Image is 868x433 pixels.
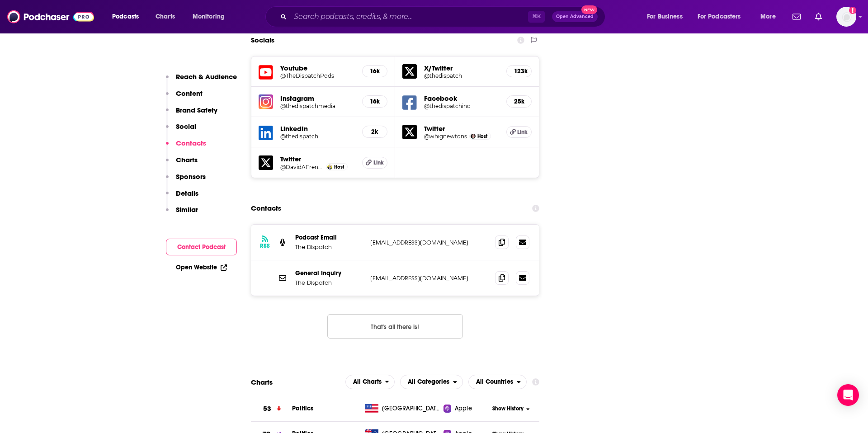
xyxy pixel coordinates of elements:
[166,205,198,222] button: Similar
[468,375,527,389] button: open menu
[280,72,355,79] a: @TheDispatchPods
[692,9,754,24] button: open menu
[166,122,196,139] button: Social
[176,122,196,131] p: Social
[263,404,271,414] h3: 53
[400,375,463,389] button: open menu
[295,269,363,277] p: General Inquiry
[552,11,598,22] button: Open AdvancedNew
[166,89,203,106] button: Content
[556,14,594,19] span: Open Advanced
[424,64,499,72] h5: X/Twitter
[295,243,363,251] p: The Dispatch
[581,5,598,14] span: New
[260,242,270,249] h3: RSS
[186,9,236,24] button: open menu
[760,10,776,23] span: More
[424,94,499,103] h5: Facebook
[193,10,225,23] span: Monitoring
[477,133,487,139] span: Host
[836,7,856,27] button: Show profile menu
[443,404,489,413] a: Apple
[476,379,513,385] span: All Countries
[280,124,355,133] h5: LinkedIn
[641,9,694,24] button: open menu
[166,72,237,89] button: Reach & Audience
[176,106,217,114] p: Brand Safety
[424,124,499,133] h5: Twitter
[408,379,449,385] span: All Categories
[836,7,856,27] img: User Profile
[251,200,281,217] h2: Contacts
[471,134,476,139] img: Sarah Isgur
[345,375,395,389] h2: Platforms
[334,164,344,170] span: Host
[514,67,524,75] h5: 123k
[514,98,524,105] h5: 25k
[837,384,859,406] div: Open Intercom Messenger
[754,9,787,24] button: open menu
[176,205,198,214] p: Similar
[327,165,332,169] img: David French
[166,172,206,189] button: Sponsors
[176,72,237,81] p: Reach & Audience
[353,379,382,385] span: All Charts
[280,64,355,72] h5: Youtube
[176,89,203,98] p: Content
[698,10,741,23] span: For Podcasters
[811,9,826,24] a: Show notifications dropdown
[176,155,198,164] p: Charts
[849,7,856,14] svg: Add a profile image
[292,405,313,412] a: Politics
[7,8,94,25] img: Podchaser - Follow, Share and Rate Podcasts
[176,172,206,181] p: Sponsors
[112,10,139,23] span: Podcasts
[492,405,524,413] span: Show History
[528,11,545,23] span: ⌘ K
[251,378,273,386] h2: Charts
[455,404,472,413] span: Apple
[166,239,237,255] button: Contact Podcast
[251,32,274,49] h2: Socials
[361,404,444,413] a: [GEOGRAPHIC_DATA]
[468,375,527,389] h2: Countries
[295,279,363,287] p: The Dispatch
[490,405,533,413] button: Show History
[327,314,463,339] button: Nothing here.
[789,9,804,24] a: Show notifications dropdown
[424,133,467,140] a: @whignewtons
[370,239,488,246] p: [EMAIL_ADDRESS][DOMAIN_NAME]
[382,404,441,413] span: United States
[280,155,355,163] h5: Twitter
[424,72,499,79] a: @thedispatch
[370,128,380,136] h5: 2k
[280,103,355,109] a: @thedispatchmedia
[166,106,217,122] button: Brand Safety
[176,189,198,198] p: Details
[295,234,363,241] p: Podcast Email
[280,133,355,140] a: @thedispatch
[370,67,380,75] h5: 16k
[290,9,528,24] input: Search podcasts, credits, & more...
[647,10,683,23] span: For Business
[424,103,499,109] h5: @thedispatchinc
[506,126,532,138] a: Link
[251,396,292,421] a: 53
[345,375,395,389] button: open menu
[176,264,227,271] a: Open Website
[166,189,198,206] button: Details
[362,157,387,169] a: Link
[517,128,528,136] span: Link
[280,164,324,170] a: @DavidAFrench
[370,274,488,282] p: [EMAIL_ADDRESS][DOMAIN_NAME]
